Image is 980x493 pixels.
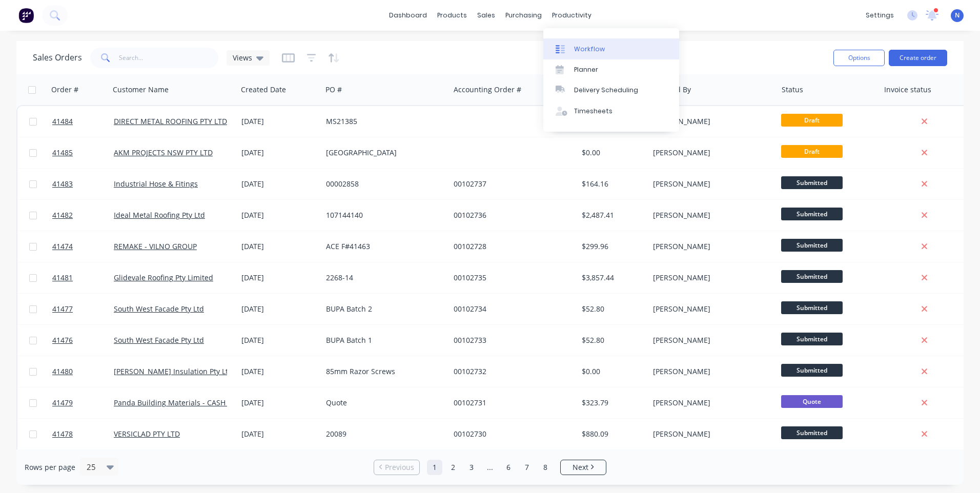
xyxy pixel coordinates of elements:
div: [DATE] [241,210,318,220]
div: [DATE] [241,366,318,377]
div: Timesheets [574,107,612,116]
div: 00002858 [326,179,440,189]
div: Accounting Order # [454,85,521,95]
span: Submitted [781,426,843,439]
div: [PERSON_NAME] [653,179,767,189]
div: PO # [325,85,342,95]
span: Submitted [781,301,843,314]
div: [DATE] [241,116,318,127]
span: Next [573,462,588,473]
div: [DATE] [241,429,318,439]
a: dashboard [384,8,432,23]
div: [PERSON_NAME] [653,398,767,408]
div: Customer Name [113,85,169,95]
div: [DATE] [241,335,318,345]
input: Search... [119,48,219,68]
div: Quote [326,398,440,408]
div: $323.79 [582,398,642,408]
span: Submitted [781,239,843,252]
a: Previous page [374,462,419,473]
div: 85mm Razor Screws [326,366,440,377]
a: Page 8 [538,460,553,475]
img: Factory [18,8,34,23]
a: Page 6 [501,460,516,475]
a: 41480 [52,356,114,387]
a: 41478 [52,419,114,449]
div: BUPA Batch 2 [326,304,440,314]
button: Options [833,50,885,66]
a: Next page [561,462,606,473]
div: Invoice status [884,85,931,95]
div: $0.00 [582,366,642,377]
div: $880.09 [582,429,642,439]
a: AKM PROJECTS NSW PTY LTD [114,148,213,157]
div: Status [782,85,803,95]
div: 00102737 [454,179,567,189]
a: Delivery Scheduling [543,80,679,100]
span: Submitted [781,270,843,283]
div: 107144140 [326,210,440,220]
div: [PERSON_NAME] [653,210,767,220]
div: Delivery Scheduling [574,86,638,95]
div: $52.80 [582,335,642,345]
span: 41478 [52,429,73,439]
div: Workflow [574,45,605,54]
div: $3,857.44 [582,273,642,283]
span: Draft [781,114,843,127]
div: 00102732 [454,366,567,377]
span: Previous [385,462,414,473]
a: Panda Building Materials - CASH SALE [114,398,244,407]
button: Create order [889,50,947,66]
span: 41483 [52,179,73,189]
h1: Sales Orders [33,53,82,63]
div: [PERSON_NAME] [653,366,767,377]
div: 00102728 [454,241,567,252]
a: 41476 [52,325,114,356]
div: ACE F#41463 [326,241,440,252]
div: 00102735 [454,273,567,283]
a: Glidevale Roofing Pty Limited [114,273,213,282]
div: 00102730 [454,429,567,439]
div: [DATE] [241,148,318,158]
div: Created Date [241,85,286,95]
div: Order # [51,85,78,95]
span: Draft [781,145,843,158]
a: 41484 [52,106,114,137]
div: $164.16 [582,179,642,189]
span: 41477 [52,304,73,314]
a: 41479 [52,387,114,418]
a: REMAKE - VILNO GROUP [114,241,197,251]
a: Page 2 [445,460,461,475]
div: [GEOGRAPHIC_DATA] [326,148,440,158]
a: 41481 [52,262,114,293]
a: Page 3 [464,460,479,475]
a: Jump forward [482,460,498,475]
a: Planner [543,59,679,80]
div: BUPA Batch 1 [326,335,440,345]
div: [DATE] [241,179,318,189]
div: $52.80 [582,304,642,314]
div: 00102734 [454,304,567,314]
a: Timesheets [543,101,679,121]
a: 41483 [52,169,114,199]
div: products [432,8,472,23]
div: purchasing [500,8,547,23]
div: 2268-14 [326,273,440,283]
a: Ideal Metal Roofing Pty Ltd [114,210,205,220]
div: [DATE] [241,304,318,314]
a: Industrial Hose & Fitings [114,179,198,189]
div: [PERSON_NAME] [653,273,767,283]
div: 00102733 [454,335,567,345]
div: settings [861,8,899,23]
div: 00102736 [454,210,567,220]
a: Page 1 is your current page [427,460,442,475]
div: productivity [547,8,597,23]
span: 41484 [52,116,73,127]
div: 00102731 [454,398,567,408]
div: [PERSON_NAME] [653,304,767,314]
span: 41482 [52,210,73,220]
span: Submitted [781,364,843,377]
span: 41480 [52,366,73,377]
ul: Pagination [370,460,610,475]
div: sales [472,8,500,23]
